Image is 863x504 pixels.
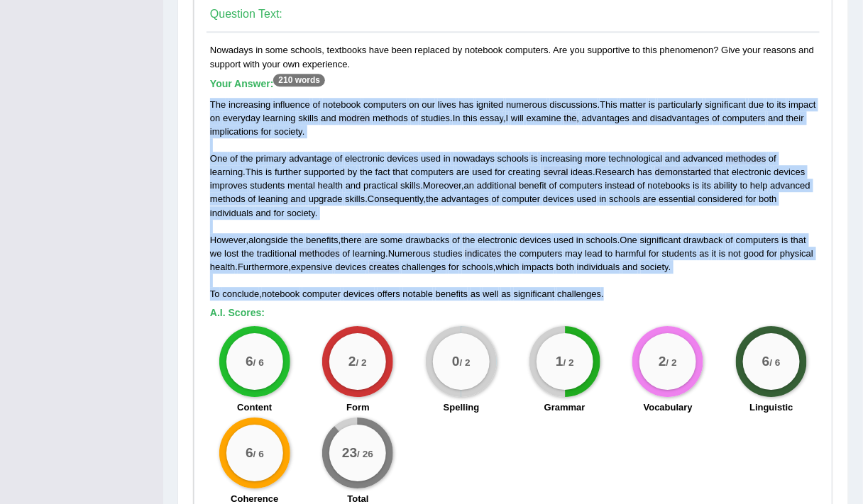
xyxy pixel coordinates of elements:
small: / 2 [460,357,471,368]
span: impacts [522,262,554,272]
span: learning [263,113,295,123]
span: computers [559,180,603,191]
span: may [565,248,583,259]
span: is [649,99,655,110]
span: studies [433,248,462,259]
span: society [641,262,669,272]
label: Linguistic [749,401,793,414]
span: to [740,180,748,191]
span: both [556,262,574,272]
span: that [714,167,730,177]
small: / 6 [770,357,781,368]
span: mental [287,180,315,191]
span: are [643,194,656,204]
span: for [495,167,505,177]
span: technological [609,153,663,164]
span: benefits [436,289,468,299]
h4: Question Text: [210,8,816,21]
span: good [744,248,764,259]
span: Research [595,167,635,177]
big: 1 [556,354,564,369]
span: computers [363,99,407,110]
small: / 2 [356,357,367,368]
span: ignited [476,99,503,110]
span: matter [620,99,647,110]
span: considered [698,194,743,204]
span: advantages [441,194,489,204]
span: instead [605,180,635,191]
span: which [496,262,520,272]
span: electronic [478,235,517,245]
span: as [471,289,480,299]
span: for [261,126,272,137]
span: increasing [229,99,270,110]
span: of [452,235,460,245]
span: used [421,153,441,164]
span: on [409,99,419,110]
span: Possible spelling mistake. Did you mean “methods”, the plural form of the noun ‘method’? [726,153,766,164]
span: implications [210,126,258,137]
label: Grammar [544,401,586,414]
span: are [365,235,378,245]
span: and [321,113,336,123]
big: 6 [762,354,770,369]
span: increasing [541,153,583,164]
span: for [649,248,659,259]
span: practical [363,180,397,191]
span: is [719,248,725,259]
span: I [506,113,509,123]
span: learning [210,167,243,177]
span: creating [508,167,541,177]
span: nowadays [454,153,495,164]
sup: 210 words [273,74,325,86]
span: the [504,248,517,259]
span: it [712,248,717,259]
span: as [501,289,511,299]
span: drawbacks [405,235,449,245]
span: additional [477,180,517,191]
span: In [453,113,461,123]
span: skills [345,194,365,204]
span: significant [705,99,747,110]
span: examine [527,113,561,123]
span: its [702,180,711,191]
span: conclude [222,289,259,299]
span: methods [210,194,246,204]
span: society [287,208,315,218]
span: help [750,180,768,191]
span: However [210,235,246,245]
span: computers [736,235,779,245]
span: This [600,99,617,110]
span: significant [514,289,555,299]
span: will [511,113,524,123]
span: of [248,194,256,204]
span: devices [543,194,574,204]
span: lead [585,248,603,259]
span: ideas [571,167,593,177]
span: expensive [291,262,333,272]
span: everyday [223,113,260,123]
span: and [346,180,361,191]
span: alongside [248,235,288,245]
span: This [246,167,263,177]
small: / 26 [358,449,374,459]
span: electronic [732,167,771,177]
span: is [693,180,699,191]
span: leaning [258,194,288,204]
label: Spelling [444,401,480,414]
span: on [210,113,220,123]
big: 6 [246,445,253,461]
span: computer [502,194,540,204]
b: Your Answer: [210,78,325,89]
span: offers [378,289,400,299]
span: is [265,167,272,177]
span: benefits [306,235,339,245]
span: skills [400,180,420,191]
span: to [605,248,613,259]
span: and [622,262,638,272]
b: A.I. Scores: [210,307,265,318]
span: students [250,180,285,191]
span: lost [224,248,238,259]
span: improves [210,180,248,191]
span: schools [609,194,640,204]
